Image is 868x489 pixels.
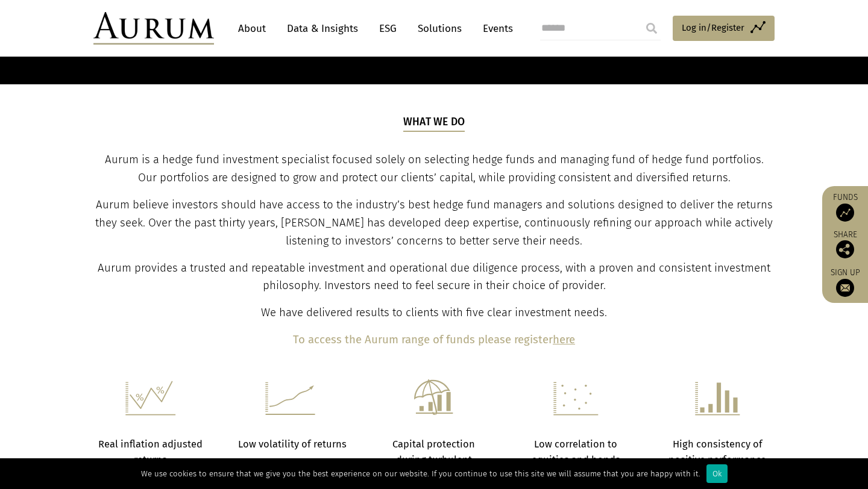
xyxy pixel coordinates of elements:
[836,279,854,297] img: Sign up to our newsletter
[95,198,773,248] span: Aurum believe investors should have access to the industry’s best hedge fund managers and solutio...
[706,464,728,483] div: Ok
[98,438,203,466] strong: Real inflation adjusted returns
[553,333,575,346] a: here
[232,17,272,40] a: About
[673,16,775,41] a: Log in/Register
[477,17,513,40] a: Events
[836,240,854,258] img: Share this post
[828,231,862,258] div: Share
[238,438,347,450] strong: Low volatility of returns
[412,17,468,40] a: Solutions
[682,20,744,35] span: Log in/Register
[373,17,403,40] a: ESG
[293,333,553,346] b: To access the Aurum range of funds please register
[828,192,862,222] a: Funds
[403,114,465,131] h5: What we do
[828,267,862,297] a: Sign up
[532,438,620,466] strong: Low correlation to equities and bonds
[836,204,854,222] img: Access Funds
[640,16,664,40] input: Submit
[261,306,607,319] span: We have delivered results to clients with five clear investment needs.
[105,153,764,184] span: Aurum is a hedge fund investment specialist focused solely on selecting hedge funds and managing ...
[281,17,364,40] a: Data & Insights
[93,12,214,45] img: Aurum
[392,438,475,482] strong: Capital protection during turbulent markets
[98,261,770,293] span: Aurum provides a trusted and repeatable investment and operational due diligence process, with a ...
[668,438,766,466] strong: High consistency of positive performance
